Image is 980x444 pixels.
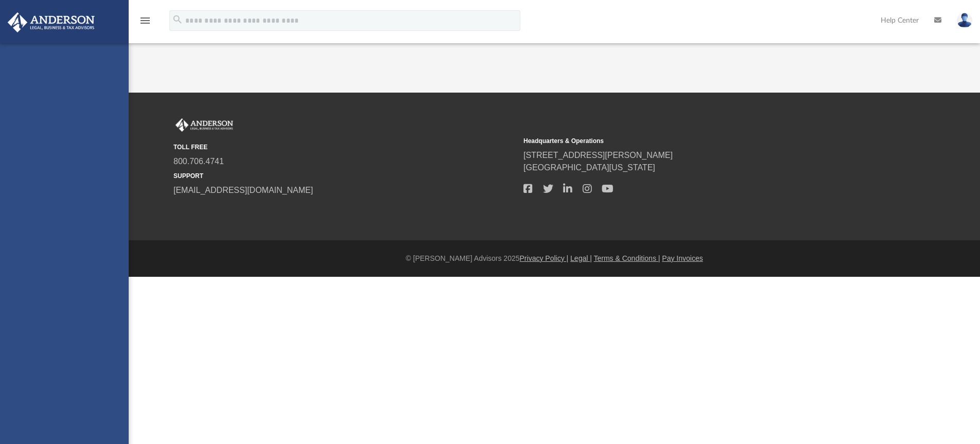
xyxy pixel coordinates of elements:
[570,254,592,262] a: Legal |
[173,157,224,166] a: 800.706.4741
[139,14,151,27] i: menu
[129,253,980,264] div: © [PERSON_NAME] Advisors 2025
[173,143,516,152] small: TOLL FREE
[523,163,655,172] a: [GEOGRAPHIC_DATA][US_STATE]
[139,20,151,27] a: menu
[173,171,516,181] small: SUPPORT
[172,14,183,25] i: search
[520,254,569,262] a: Privacy Policy |
[594,254,660,262] a: Terms & Conditions |
[957,13,972,28] img: User Pic
[173,118,235,132] img: Anderson Advisors Platinum Portal
[662,254,703,262] a: Pay Invoices
[173,186,313,194] a: [EMAIL_ADDRESS][DOMAIN_NAME]
[523,151,673,159] a: [STREET_ADDRESS][PERSON_NAME]
[523,136,866,146] small: Headquarters & Operations
[5,12,98,32] img: Anderson Advisors Platinum Portal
